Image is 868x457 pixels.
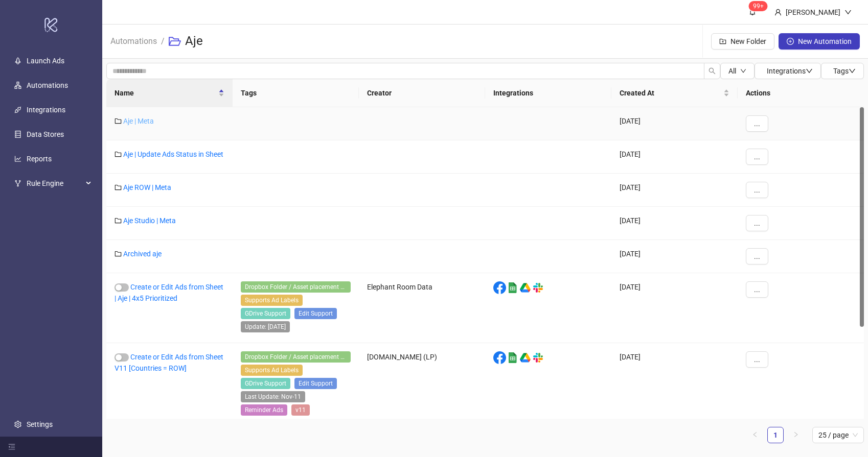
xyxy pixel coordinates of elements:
div: Page Size [812,427,864,443]
span: Created At [620,87,721,99]
span: ... [754,119,760,128]
button: ... [746,248,768,264]
button: left [747,427,763,443]
span: folder [115,250,122,257]
span: fork [14,180,21,187]
h3: Aje [185,33,203,50]
button: Alldown [720,63,755,79]
a: Launch Ads [27,57,64,65]
th: Actions [738,79,864,107]
a: Aje | Update Ads Status in Sheet [123,150,223,158]
li: Next Page [788,427,804,443]
span: ... [754,355,760,364]
span: Edit Support [294,308,337,319]
th: Created At [611,79,738,107]
span: 25 / page [818,427,858,443]
span: folder [115,117,122,125]
a: Create or Edit Ads from Sheet V11 [Countries = ROW] [115,353,223,372]
span: Name [115,87,216,99]
span: Tags [833,67,856,75]
span: menu-fold [8,443,15,450]
th: Name [106,79,233,107]
span: New Folder [730,37,766,45]
div: [DATE] [611,140,738,174]
span: right [793,431,799,438]
span: ... [754,153,760,161]
a: Automations [27,81,68,89]
th: Creator [359,79,485,107]
span: Edit Support [294,378,337,389]
li: Previous Page [747,427,763,443]
div: [DOMAIN_NAME] (LP) [359,343,485,426]
div: Elephant Room Data [359,273,485,343]
span: All [728,67,736,75]
div: [DATE] [611,343,738,426]
span: GDrive Support [241,378,290,389]
span: user [774,9,782,16]
a: 1 [768,427,783,443]
span: down [849,67,856,75]
span: Rule Engine [27,173,83,194]
span: ... [754,252,760,260]
a: Aje ROW | Meta [123,183,171,191]
span: Reminder Ads [241,404,287,416]
span: Supports Ad Labels [241,365,303,376]
span: ... [754,219,760,227]
a: Data Stores [27,130,64,138]
div: [DATE] [611,240,738,273]
span: Supports Ad Labels [241,295,303,306]
span: Update: 21-10-2024 [241,321,290,332]
a: Aje Studio | Meta [123,217,176,225]
button: ... [746,351,768,368]
button: New Automation [779,33,860,50]
a: Integrations [27,106,65,114]
span: down [806,67,813,75]
span: ... [754,186,760,194]
a: Create or Edit Ads from Sheet | Aje | 4x5 Prioritized [115,283,223,302]
sup: 1584 [749,1,768,11]
span: Integrations [767,67,813,75]
span: down [844,9,852,16]
span: folder-add [719,38,726,45]
span: left [752,431,758,438]
span: folder [115,184,122,191]
span: Dropbox Folder / Asset placement detection [241,281,351,293]
button: Tagsdown [821,63,864,79]
button: ... [746,115,768,132]
span: folder [115,217,122,224]
li: 1 [767,427,784,443]
button: Integrationsdown [755,63,821,79]
button: ... [746,149,768,165]
span: folder-open [169,35,181,47]
span: Dropbox Folder / Asset placement detection [241,351,351,363]
a: Settings [27,420,53,428]
span: v11 [291,404,310,416]
span: down [740,68,746,74]
span: GDrive Support [241,308,290,319]
a: Archived aje [123,250,162,258]
span: New Automation [798,37,852,45]
button: New Folder [711,33,774,50]
span: bell [749,8,756,15]
div: [DATE] [611,174,738,207]
button: ... [746,182,768,198]
span: ... [754,285,760,294]
th: Integrations [485,79,611,107]
div: [DATE] [611,207,738,240]
div: [PERSON_NAME] [782,7,844,18]
span: plus-circle [787,38,794,45]
a: Reports [27,155,52,163]
th: Tags [233,79,359,107]
div: [DATE] [611,273,738,343]
span: Last Update: Nov-11 [241,391,305,402]
span: search [709,67,716,75]
div: [DATE] [611,107,738,140]
a: Automations [108,35,159,46]
li: / [161,25,165,58]
button: ... [746,281,768,298]
a: Aje | Meta [123,117,154,125]
span: folder [115,151,122,158]
button: ... [746,215,768,231]
button: right [788,427,804,443]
